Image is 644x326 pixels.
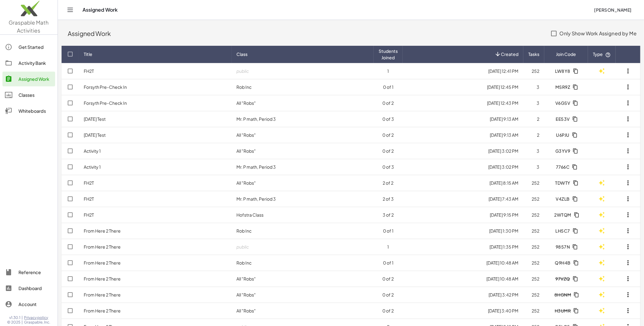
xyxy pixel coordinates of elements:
button: LH5C7 [550,225,582,236]
a: From Here 2 There [84,308,121,313]
span: EE53V [556,116,570,122]
span: Tasks [528,51,539,57]
span: © 2025 [7,320,21,325]
td: [DATE] 10:48 AM [403,271,523,287]
a: Classes [2,88,55,102]
span: public [236,244,249,249]
button: 2WTQM [549,209,583,220]
td: 0 of 1 [374,255,403,271]
button: H3UMR [550,305,583,316]
a: From Here 2 There [84,276,121,281]
td: [DATE] 10:48 AM [403,255,523,271]
td: 252 [523,303,544,319]
td: 2 [523,111,544,127]
a: Forsyth Pre-Check In [84,84,127,90]
button: Toggle navigation [65,5,75,15]
td: All "Robs" [231,95,374,111]
span: 2WTQM [554,212,571,218]
button: MSR9Z [550,81,582,92]
span: Graspable Math Activities [9,19,49,34]
td: 0 of 2 [374,271,403,287]
td: Hofstra Class [231,207,374,223]
span: Students Joined [379,48,398,61]
button: U6PJU [551,129,581,140]
a: Forsyth Pre-Check In [84,100,127,106]
button: V4ZLB [551,193,582,204]
span: public [236,68,249,74]
td: 2 of 3 [374,191,403,207]
td: 0 of 2 [374,143,403,159]
td: [DATE] 3:42 PM [403,287,523,303]
td: 0 of 1 [374,79,403,95]
span: H3UMR [555,308,571,313]
div: Assigned Work [18,75,53,83]
td: Mr. P math, Period 3 [231,159,374,175]
span: LW8Y8 [555,68,570,74]
button: LW8Y8 [550,65,582,77]
div: Classes [18,91,53,99]
td: 2 [523,127,544,143]
span: Join Code [556,51,576,57]
a: Dashboard [2,281,55,296]
td: 0 of 3 [374,111,403,127]
span: Title [84,51,92,57]
td: 252 [523,255,544,271]
td: 0 of 2 [374,287,403,303]
a: [DATE] Test [84,132,106,138]
td: [DATE] 9:15 PM [403,207,523,223]
td: 0 of 3 [374,159,403,175]
span: TDWTY [555,180,570,186]
div: Account [18,300,53,308]
a: [DATE] Test [84,116,106,122]
button: EE53V [551,113,582,124]
td: All "Robs" [231,143,374,159]
span: MSR9Z [555,84,570,90]
td: 3 [523,79,544,95]
a: FH2T [84,196,94,202]
td: [DATE] 1:35 PM [403,239,523,255]
span: 97VZQ [555,276,570,281]
td: 252 [523,63,544,79]
a: Get Started [2,40,55,54]
td: 252 [523,239,544,255]
div: Dashboard [18,285,53,292]
span: v1.30.1 [10,315,21,320]
td: Mr. P math, Period 3 [231,191,374,207]
span: V6GSV [555,100,570,106]
button: 7766C [551,161,582,172]
a: FH2T [84,180,94,186]
td: Rob Inc [231,79,374,95]
a: From Here 2 There [84,244,121,249]
span: V4ZLB [556,196,570,202]
a: Assigned Work [2,72,55,86]
td: 0 of 2 [374,303,403,319]
td: Rob Inc [231,255,374,271]
span: 7766C [556,164,570,170]
span: G3YV9 [555,148,570,154]
td: 0 of 2 [374,127,403,143]
td: [DATE] 1:30 PM [403,223,523,239]
td: [DATE] 12:45 PM [403,79,523,95]
td: 1 [374,63,403,79]
td: Rob Inc [231,223,374,239]
a: Activity 1 [84,164,101,170]
span: Graspable, Inc. [24,320,50,325]
button: 9857N [551,241,582,252]
td: 1 [374,239,403,255]
button: Q9H4B [550,257,582,268]
button: 97VZQ [550,273,582,284]
a: FH2T [84,212,94,218]
td: [DATE] 9:13 AM [403,111,523,127]
a: From Here 2 There [84,260,121,265]
div: Assigned Work [68,29,545,38]
td: 2 of 2 [374,175,403,191]
td: [DATE] 9:13 AM [403,127,523,143]
td: [DATE] 8:15 AM [403,175,523,191]
td: 0 of 2 [374,95,403,111]
span: | [22,315,23,320]
td: [DATE] 12:41 PM [403,63,523,79]
a: From Here 2 There [84,292,121,297]
td: All "Robs" [231,303,374,319]
a: Activity 1 [84,148,101,154]
td: [DATE] 3:02 PM [403,159,523,175]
